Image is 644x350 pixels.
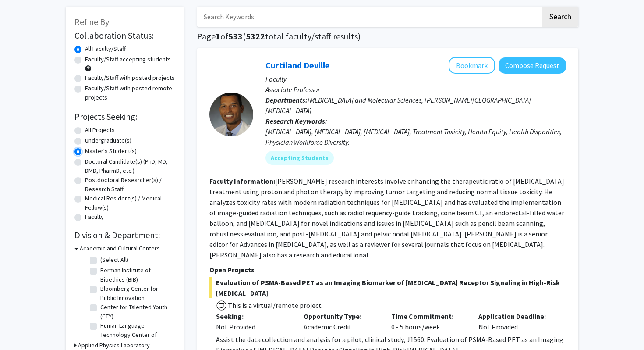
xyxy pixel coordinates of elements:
[216,31,220,42] span: 1
[265,96,531,115] span: [MEDICAL_DATA] and Molecular Sciences, [PERSON_NAME][GEOGRAPHIC_DATA][MEDICAL_DATA]
[542,7,578,27] button: Search
[227,301,322,310] span: This is a virtual/remote project
[246,31,265,42] span: 5322
[391,311,466,321] p: Time Commitment:
[100,303,173,321] label: Center for Talented Youth (CTY)
[85,55,171,64] label: Faculty/Staff accepting students
[265,74,566,84] p: Faculty
[78,341,150,350] h3: Applied Physics Laboratory
[304,311,378,321] p: Opportunity Type:
[216,321,290,332] div: Not Provided
[85,157,175,175] label: Doctoral Candidate(s) (PhD, MD, DMD, PharmD, etc.)
[228,31,243,42] span: 533
[100,321,173,349] label: Human Language Technology Center of Excellence (HLTCOE)
[297,311,385,332] div: Academic Credit
[216,311,290,321] p: Seeking:
[265,126,566,147] div: [MEDICAL_DATA], [MEDICAL_DATA], [MEDICAL_DATA], Treatment Toxicity, Health Equity, Health Dispari...
[478,311,553,321] p: Application Deadline:
[265,96,308,104] b: Departments:
[472,311,559,332] div: Not Provided
[385,311,472,332] div: 0 - 5 hours/week
[265,60,330,71] a: Curtiland Deville
[197,31,578,42] h1: Page of ( total faculty/staff results)
[265,117,327,125] b: Research Keywords:
[209,177,564,259] fg-read-more: [PERSON_NAME] research interests involve enhancing the therapeutic ratio of [MEDICAL_DATA] treatm...
[85,84,175,102] label: Faculty/Staff with posted remote projects
[85,194,175,212] label: Medical Resident(s) / Medical Fellow(s)
[100,255,128,264] label: (Select All)
[85,146,137,156] label: Master's Student(s)
[265,151,334,165] mat-chip: Accepting Students
[85,125,115,135] label: All Projects
[197,7,541,27] input: Search Keywords
[80,244,160,253] h3: Academic and Cultural Centers
[85,175,175,194] label: Postdoctoral Researcher(s) / Research Staff
[7,311,37,343] iframe: Chat
[209,264,566,275] p: Open Projects
[209,177,275,186] b: Faculty Information:
[74,16,109,27] span: Refine By
[74,30,175,41] h2: Collaboration Status:
[100,284,173,303] label: Bloomberg Center for Public Innovation
[265,84,566,95] p: Associate Professor
[85,136,131,145] label: Undergraduate(s)
[85,212,104,221] label: Faculty
[74,230,175,240] h2: Division & Department:
[85,44,126,54] label: All Faculty/Staff
[499,57,566,74] button: Compose Request to Curtiland Deville
[449,57,495,74] button: Add Curtiland Deville to Bookmarks
[74,111,175,122] h2: Projects Seeking:
[85,73,175,82] label: Faculty/Staff with posted projects
[100,266,173,284] label: Berman Institute of Bioethics (BIB)
[209,277,566,298] span: Evaluation of PSMA-Based PET as an Imaging Biomarker of [MEDICAL_DATA] Receptor Signaling in High...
